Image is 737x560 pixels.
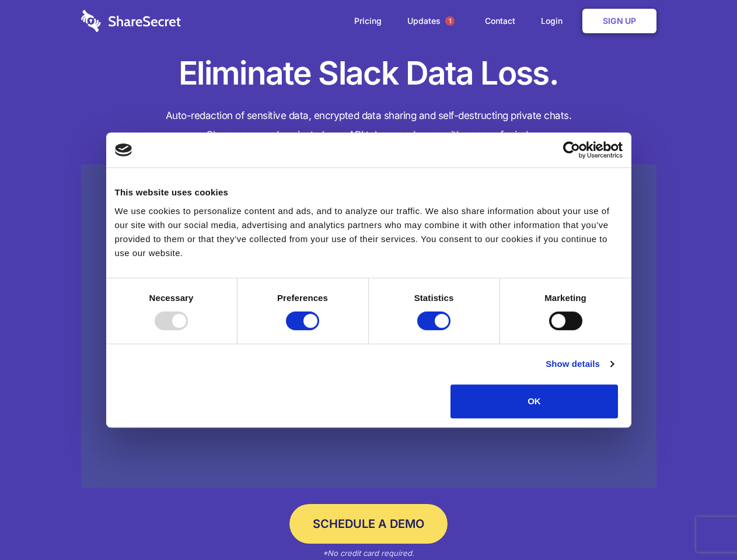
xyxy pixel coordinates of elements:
a: Schedule a Demo [289,504,448,544]
h1: Eliminate Slack Data Loss. [81,52,656,94]
em: *No credit card required. [323,548,414,558]
a: Login [529,3,580,39]
h4: Auto-redaction of sensitive data, encrypted data sharing and self-destructing private chats. Shar... [81,106,656,145]
button: OK [450,384,618,418]
div: We use cookies to personalize content and ads, and to analyze our traffic. We also share informat... [115,204,623,260]
div: This website uses cookies [115,185,623,199]
img: logo-wordmark-white-trans-d4663122ce5f474addd5e946df7df03e33cb6a1c49d2221995e7729f52c070b2.svg [81,10,181,32]
strong: Statistics [414,293,454,303]
strong: Marketing [544,293,586,303]
a: Contact [473,3,527,39]
strong: Preferences [277,293,328,303]
span: 1 [445,16,455,26]
a: Sign Up [582,9,656,33]
a: Wistia video thumbnail [81,164,656,488]
a: Pricing [343,3,393,39]
a: Usercentrics Cookiebot - opens in a new window [521,141,623,159]
a: Show details [546,357,613,371]
strong: Necessary [149,293,194,303]
img: logo [115,143,132,156]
